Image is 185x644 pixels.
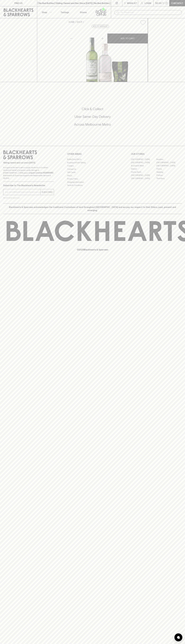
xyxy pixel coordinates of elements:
a: Privacy Policy [67,177,118,180]
img: bubble-icon [177,636,180,639]
a: Terms & Conditions [67,184,118,187]
img: 32076.png [67,27,148,82]
a: Tastings [56,6,74,18]
a: Fitzroy North [131,170,156,174]
a: Stores [74,6,93,18]
p: Blackhearts & Sparrows acknowledges the traditional Custodians of land throughout [GEOGRAPHIC_DAT... [5,206,180,212]
p: Wishlist [127,2,137,5]
p: ADD TO CART [120,37,135,40]
a: HOME [69,21,75,23]
input: Try "Pinot noir" [121,10,180,15]
a: FAQ's [67,174,118,177]
p: 0 [166,2,167,4]
button: ADD TO CART [107,34,148,43]
p: OUR STORES [131,152,182,156]
h5: Click & Collect [3,107,182,111]
a: [GEOGRAPHIC_DATA] [131,174,156,177]
p: $0.00 [155,2,162,5]
p: Stores [80,11,87,14]
button: SUBSCRIBE [41,189,54,195]
a: Gift Cards [67,171,118,174]
a: Careers [67,164,118,167]
a: Business & Bulk Gifting [67,161,118,164]
button: Add to wishlist [92,25,109,28]
a: [GEOGRAPHIC_DATA] [131,158,156,161]
a: [GEOGRAPHIC_DATA] [156,164,182,167]
a: Brunswick West [131,164,156,167]
p: Subscribe to The Blackhearts Newsletter [3,184,54,187]
p: OTHER AREAS [67,152,118,156]
p: Shop [42,11,47,14]
p: Checkout [171,2,183,5]
p: Sibling owned and run since [DATE] [3,161,54,164]
button: Shop [37,6,56,18]
a: [GEOGRAPHIC_DATA] [156,161,182,164]
p: It is against the law to sell or supply alcohol to, or to obtain alcohol on behalf of a person un... [3,166,54,179]
p: FIND US [14,2,23,5]
h5: Uber Same-Day Delivery [3,114,182,119]
p: Tastings [61,11,69,14]
a: Prahran [156,174,182,177]
p: Login [145,2,151,5]
a: Braddon [156,158,182,161]
h5: Across Melbourne Metro [3,122,182,127]
a: [GEOGRAPHIC_DATA] [131,177,156,180]
strong: Liquor License #32064953 [29,172,53,174]
a: Geelong [156,170,182,174]
a: Bottle Drop FAQ's [67,158,118,161]
a: Shipping Information [67,180,118,184]
p: We will never spam you [3,197,54,199]
a: Elwood [131,167,156,170]
a: Thornbury [156,177,182,180]
a: [GEOGRAPHIC_DATA] [131,161,156,164]
a: SHOP [77,21,82,23]
div: Call to action block [3,96,182,141]
a: Contact Us [67,167,118,171]
input: e.g. jane@blackheartsandsparrows.com.au [5,190,40,194]
p: SUBSCRIBE [42,191,53,194]
a: Fitzroy [156,167,182,170]
button: Add to wishlist [139,19,147,26]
